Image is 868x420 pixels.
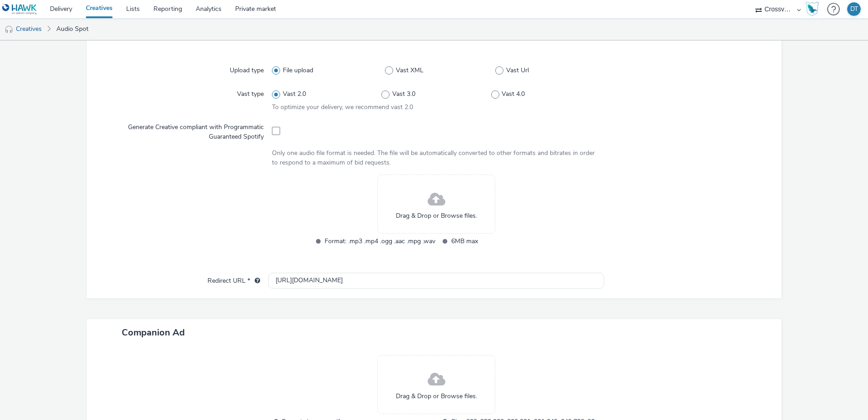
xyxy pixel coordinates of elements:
span: Vast 4.0 [502,90,525,99]
span: Companion Ad [122,326,185,339]
a: Audio Spot [52,18,93,40]
span: Vast 3.0 [392,90,415,99]
label: Redirect URL * [204,273,264,285]
span: Vast XML [396,66,424,75]
div: Only one audio file format is needed. The file will be automatically converted to other formats a... [272,149,601,167]
img: undefined Logo [2,4,37,15]
a: Hawk Academy [805,2,823,16]
span: 6MB max [451,236,562,246]
span: Vast 2.0 [283,90,306,99]
span: Vast Url [506,66,529,75]
img: audio [5,25,14,34]
img: Hawk Academy [805,2,819,16]
input: url... [268,273,604,289]
span: Drag & Drop or Browse files. [396,392,477,401]
div: URL will be used as a validation URL with some SSPs and it will be the redirection URL of your cr... [250,276,260,285]
div: DT [850,2,858,16]
span: Format: .mp3 .mp4 .ogg .aac .mpg .wav [325,236,435,246]
label: Upload type [226,62,267,75]
span: To optimize your delivery, we recommend vast 2.0 [272,103,413,111]
label: Generate Creative compliant with Programmatic Guaranteed Spotify [103,119,267,141]
span: File upload [283,66,313,75]
label: Vast type [233,86,267,99]
span: Drag & Drop or Browse files. [396,211,477,220]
